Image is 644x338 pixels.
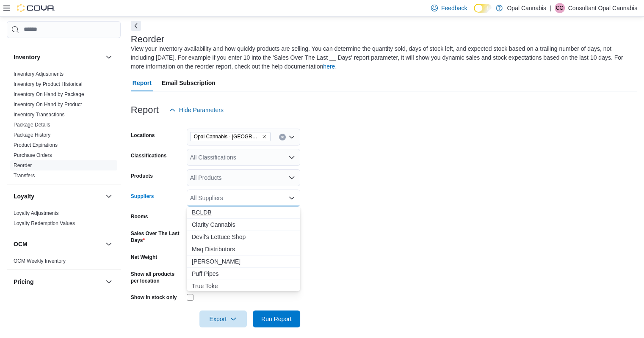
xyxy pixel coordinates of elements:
[14,162,32,168] a: Reorder
[192,233,295,241] span: Devil's Lettuce Shop
[14,112,65,118] a: Inventory Transactions
[507,3,546,13] p: Opal Cannabis
[14,220,75,227] span: Loyalty Redemption Values
[14,152,52,158] a: Purchase Orders
[104,52,114,62] button: Inventory
[194,132,260,141] span: Opal Cannabis - [GEOGRAPHIC_DATA]
[162,74,216,91] span: Email Subscription
[7,256,121,269] div: OCM
[192,269,295,278] span: Puff Pipes
[14,173,35,179] a: Transfers
[131,21,141,31] button: Next
[279,134,286,140] button: Clear input
[474,4,492,13] input: Dark Mode
[288,154,295,161] button: Open list of options
[14,258,66,264] a: OCM Weekly Inventory
[14,101,82,108] span: Inventory On Hand by Product
[323,63,335,70] a: here
[131,105,159,115] h3: Report
[131,294,177,301] label: Show in stock only
[474,13,474,13] span: Dark Mode
[14,142,58,148] a: Product Expirations
[14,132,50,138] a: Package History
[131,152,167,159] label: Classifications
[14,192,34,201] h3: Loyalty
[7,69,121,184] div: Inventory
[14,91,84,98] span: Inventory On Hand by Package
[131,132,155,139] label: Locations
[253,311,300,327] button: Run Report
[205,311,242,327] span: Export
[131,193,154,200] label: Suppliers
[187,219,300,231] button: Clarity Cannabis
[14,71,64,77] span: Inventory Adjustments
[261,315,292,323] span: Run Report
[166,102,227,118] button: Hide Parameters
[187,206,300,219] button: BCLDB
[187,256,300,268] button: Miss Bloom
[288,195,295,201] button: Close list of options
[441,4,467,12] span: Feedback
[187,231,300,243] button: Devil's Lettuce Shop
[131,254,157,261] label: Net Weight
[131,44,633,71] div: View your inventory availability and how quickly products are selling. You can determine the quan...
[14,102,82,107] a: Inventory On Hand by Product
[17,4,55,12] img: Cova
[568,3,637,13] p: Consultant Opal Cannabis
[288,134,295,140] button: Open list of options
[133,74,152,91] span: Report
[262,134,267,139] button: Remove Opal Cannabis - Langford from selection in this group
[14,220,75,226] a: Loyalty Redemption Values
[192,208,295,217] span: BCLDB
[14,142,58,148] span: Product Expirations
[550,3,551,13] p: |
[131,213,148,220] label: Rooms
[192,257,295,266] span: [PERSON_NAME]
[14,111,65,118] span: Inventory Transactions
[14,258,66,264] span: OCM Weekly Inventory
[14,278,102,286] button: Pricing
[192,282,295,290] span: True Toke
[179,106,224,114] span: Hide Parameters
[14,210,59,217] span: Loyalty Adjustments
[14,53,40,61] h3: Inventory
[104,191,114,201] button: Loyalty
[131,34,164,44] h3: Reorder
[187,268,300,280] button: Puff Pipes
[14,240,28,248] h3: OCM
[199,311,247,327] button: Export
[556,3,564,13] span: CO
[14,240,102,248] button: OCM
[14,172,35,179] span: Transfers
[104,277,114,287] button: Pricing
[14,122,50,128] a: Package Details
[190,132,271,141] span: Opal Cannabis - Langford
[187,243,300,256] button: Maq Distributors
[14,162,32,169] span: Reorder
[104,239,114,249] button: OCM
[555,3,565,13] div: Consultant Opal Cannabis
[288,174,295,181] button: Open list of options
[131,230,183,244] label: Sales Over The Last Days
[14,210,59,216] a: Loyalty Adjustments
[14,81,83,87] a: Inventory by Product Historical
[131,271,183,284] label: Show all products per location
[14,192,102,201] button: Loyalty
[14,132,50,138] span: Package History
[187,280,300,292] button: True Toke
[192,245,295,253] span: Maq Distributors
[7,208,121,232] div: Loyalty
[192,220,295,229] span: Clarity Cannabis
[131,173,153,179] label: Products
[14,53,102,61] button: Inventory
[187,206,300,329] div: Choose from the following options
[14,71,64,77] a: Inventory Adjustments
[14,91,84,97] a: Inventory On Hand by Package
[14,278,33,286] h3: Pricing
[14,121,50,128] span: Package Details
